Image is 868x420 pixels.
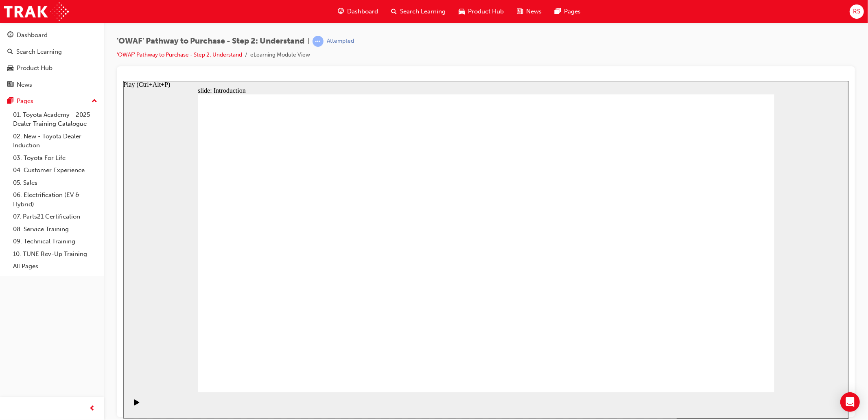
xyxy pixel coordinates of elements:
[853,7,860,16] span: RS
[10,189,101,210] a: 06. Electrification (EV & Hybrid)
[7,48,13,56] span: search-icon
[391,7,397,17] span: search-icon
[564,7,581,16] span: Pages
[308,37,309,46] span: |
[10,260,101,273] a: All Pages
[10,235,101,248] a: 09. Technical Training
[452,3,510,20] a: car-iconProduct Hub
[4,311,18,338] div: playback controls
[548,3,587,20] a: pages-iconPages
[250,50,310,60] li: eLearning Module View
[10,152,101,164] a: 03. Toyota For Life
[7,32,13,39] span: guage-icon
[10,223,101,236] a: 08. Service Training
[517,7,523,17] span: news-icon
[92,96,97,107] span: up-icon
[10,164,101,177] a: 04. Customer Experience
[526,7,542,16] span: News
[10,177,101,189] a: 05. Sales
[3,28,101,43] a: Dashboard
[468,7,504,16] span: Product Hub
[7,81,13,89] span: news-icon
[17,96,33,106] div: Pages
[3,61,101,76] a: Product Hub
[3,77,101,92] a: News
[117,37,304,46] span: 'OWAF' Pathway to Purchase - Step 2: Understand
[510,3,548,20] a: news-iconNews
[4,2,69,21] img: Trak
[7,98,13,105] span: pages-icon
[17,63,52,73] div: Product Hub
[90,404,96,414] span: prev-icon
[850,4,864,19] button: RS
[400,7,446,16] span: Search Learning
[10,130,101,152] a: 02. New - Toyota Dealer Induction
[17,31,48,40] div: Dashboard
[3,44,101,59] a: Search Learning
[117,51,242,58] a: 'OWAF' Pathway to Purchase - Step 2: Understand
[347,7,378,16] span: Dashboard
[338,7,344,17] span: guage-icon
[3,94,101,109] button: Pages
[10,248,101,260] a: 10. TUNE Rev-Up Training
[840,392,860,412] div: Open Intercom Messenger
[4,318,18,332] button: Play (Ctrl+Alt+P)
[555,7,561,17] span: pages-icon
[10,109,101,130] a: 01. Toyota Academy - 2025 Dealer Training Catalogue
[385,3,452,20] a: search-iconSearch Learning
[3,26,101,94] button: DashboardSearch LearningProduct HubNews
[7,65,13,72] span: car-icon
[331,3,385,20] a: guage-iconDashboard
[17,80,32,90] div: News
[327,37,354,45] div: Attempted
[10,210,101,223] a: 07. Parts21 Certification
[459,7,465,17] span: car-icon
[16,47,62,57] div: Search Learning
[313,36,324,47] span: learningRecordVerb_ATTEMPT-icon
